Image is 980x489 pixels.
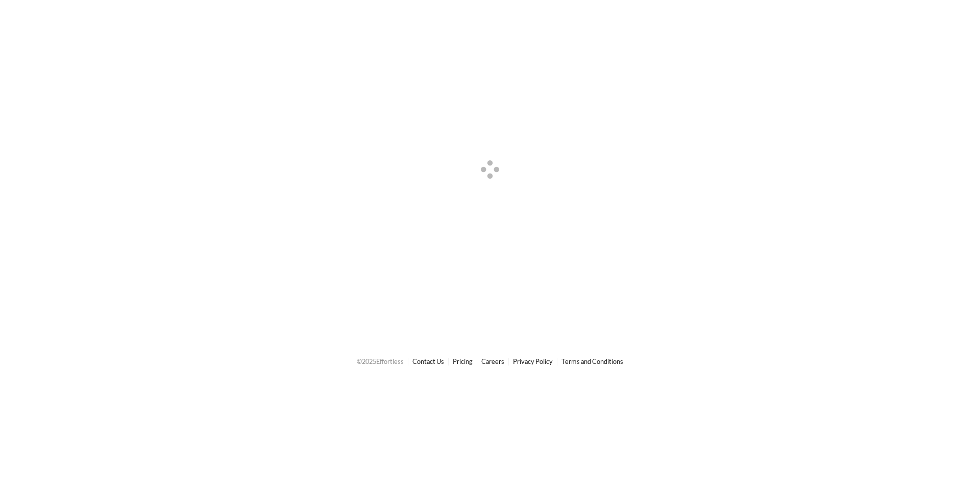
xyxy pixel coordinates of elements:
[513,357,553,365] a: Privacy Policy
[357,357,404,365] span: © 2025 Effortless
[453,357,473,365] a: Pricing
[481,357,504,365] a: Careers
[561,357,623,365] a: Terms and Conditions
[412,357,444,365] a: Contact Us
